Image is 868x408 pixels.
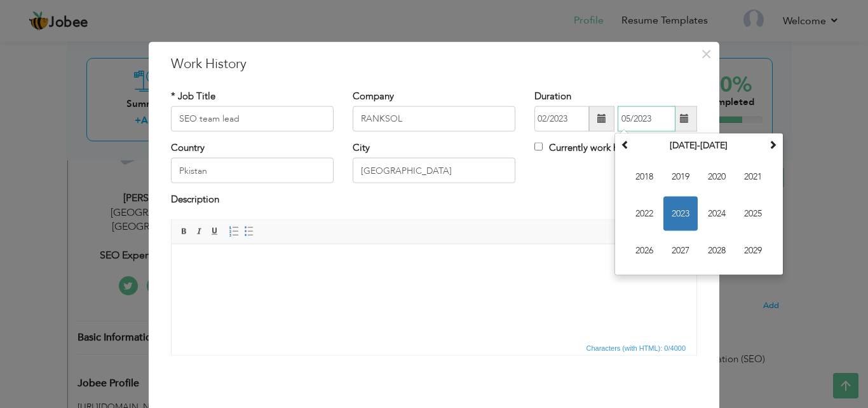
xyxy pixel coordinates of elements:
label: Country [171,141,205,155]
label: Currently work here [534,141,632,155]
input: From [534,106,589,132]
div: Statistics [584,342,690,353]
h3: Work History [171,54,697,73]
span: 2029 [736,234,770,268]
label: * Job Title [171,89,215,102]
label: City [353,141,370,155]
a: Bold [177,224,191,238]
span: Previous Decade [621,140,630,149]
span: 2023 [663,197,698,231]
span: 2026 [627,234,661,268]
span: 2018 [627,160,661,194]
span: 2021 [736,160,770,194]
span: 2024 [700,197,734,231]
button: Close [696,43,716,64]
span: 2022 [627,197,661,231]
span: 2025 [736,197,770,231]
label: Company [353,89,394,102]
span: × [701,42,712,65]
th: Select Decade [633,136,765,155]
span: Characters (with HTML): 0/4000 [584,342,689,353]
span: 2028 [700,234,734,268]
input: Present [618,106,675,132]
a: Insert/Remove Numbered List [227,224,241,238]
span: 2020 [700,160,734,194]
span: 2019 [663,160,698,194]
a: Insert/Remove Bulleted List [242,224,256,238]
a: Underline [208,224,222,238]
a: Italic [193,224,207,238]
label: Description [171,193,219,206]
label: Duration [534,89,571,102]
span: 2027 [663,234,698,268]
iframe: Rich Text Editor, workEditor [172,244,696,339]
span: Next Decade [768,140,777,149]
input: Currently work here [534,143,543,151]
